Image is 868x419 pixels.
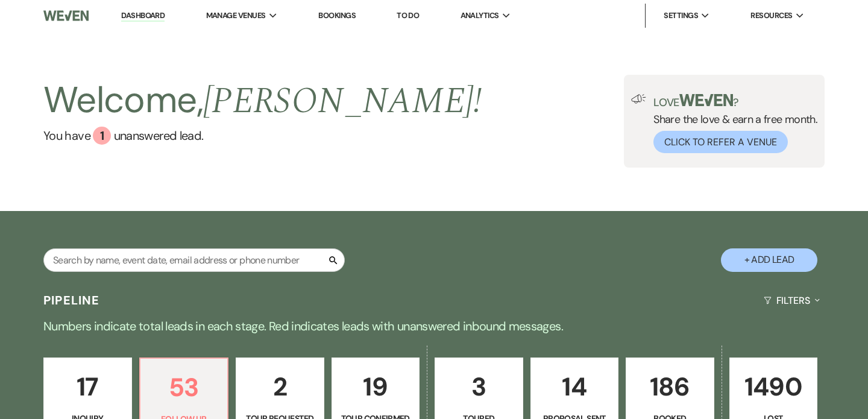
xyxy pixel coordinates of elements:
img: weven-logo-green.svg [679,94,733,106]
p: 2 [244,367,316,407]
h3: Pipeline [43,292,100,309]
button: Filters [759,285,825,317]
span: Analytics [461,10,499,22]
a: To Do [397,10,419,20]
a: Bookings [318,10,356,20]
span: Settings [664,10,698,22]
div: 1 [93,127,111,145]
p: 19 [339,367,412,407]
p: 14 [538,367,611,407]
p: 3 [442,367,515,407]
p: 53 [148,367,221,408]
p: 1490 [737,367,810,407]
div: Share the love & earn a free month. [646,94,817,153]
h2: Welcome, [43,75,482,127]
button: Click to Refer a Venue [653,131,788,153]
span: Resources [750,10,792,22]
button: + Add Lead [721,248,817,272]
span: [PERSON_NAME] ! [203,74,482,129]
input: Search by name, event date, email address or phone number [43,248,345,272]
p: 186 [634,367,706,407]
p: 17 [51,367,124,407]
a: Dashboard [121,10,165,22]
a: You have 1 unanswered lead. [43,127,482,145]
img: Weven Logo [43,3,89,28]
img: loud-speaker-illustration.svg [631,94,646,104]
span: Manage Venues [206,10,266,22]
p: Love ? [653,94,817,108]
